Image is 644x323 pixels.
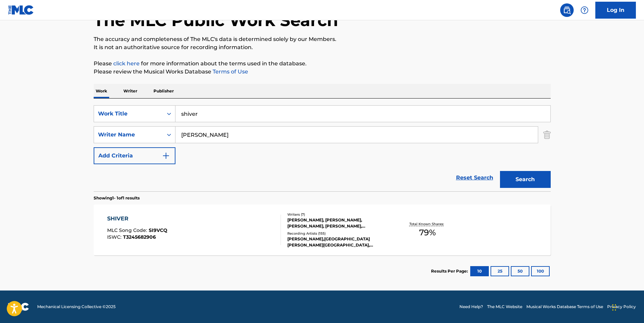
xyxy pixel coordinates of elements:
a: Privacy Policy [607,304,636,310]
div: [PERSON_NAME], [PERSON_NAME], [PERSON_NAME], [PERSON_NAME], [PERSON_NAME], [PERSON_NAME], [PERSON... [287,217,389,229]
div: Help [578,3,591,17]
p: Showing 1 - 1 of 1 results [94,195,140,201]
img: 9d2ae6d4665cec9f34b9.svg [162,152,170,160]
button: Add Criteria [94,147,175,164]
a: Need Help? [459,304,483,310]
div: Drag [612,297,616,318]
a: Terms of Use [211,68,248,75]
a: Public Search [560,3,574,17]
img: search [563,6,571,14]
img: help [580,6,589,14]
p: The accuracy and completeness of The MLC's data is determined solely by our Members. [94,35,551,43]
a: The MLC Website [487,304,522,310]
a: click here [113,60,140,67]
a: Reset Search [453,170,497,185]
div: Writer Name [98,131,159,139]
button: 10 [470,266,489,276]
p: Please review the Musical Works Database [94,68,551,76]
img: logo [8,303,29,311]
iframe: Chat Widget [610,290,644,323]
span: ISWC : [107,234,123,240]
div: Writers ( 7 ) [287,212,389,217]
div: Recording Artists ( 155 ) [287,231,389,236]
a: SHIVERMLC Song Code:SI9VCQISWC:T3245682906Writers (7)[PERSON_NAME], [PERSON_NAME], [PERSON_NAME],... [94,204,551,255]
span: MLC Song Code : [107,227,149,233]
button: Search [500,171,551,188]
p: Publisher [151,84,176,98]
p: Total Known Shares: [409,221,446,227]
button: 25 [491,266,509,276]
button: 100 [531,266,550,276]
span: SI9VCQ [149,227,167,233]
p: Work [94,84,109,98]
p: Results Per Page: [431,268,470,274]
div: SHIVER [107,215,167,223]
span: Mechanical Licensing Collective © 2025 [37,304,116,310]
h1: The MLC Public Work Search [94,10,338,30]
form: Search Form [94,105,551,191]
span: 79 % [419,227,436,239]
div: Work Title [98,110,159,118]
a: Musical Works Database Terms of Use [526,304,603,310]
p: It is not an authoritative source for recording information. [94,43,551,51]
p: Writer [121,84,139,98]
button: 50 [511,266,529,276]
p: Please for more information about the terms used in the database. [94,60,551,68]
img: Delete Criterion [543,126,551,143]
span: T3245682906 [123,234,156,240]
a: Log In [595,2,636,19]
img: MLC Logo [8,5,34,15]
div: [PERSON_NAME],[GEOGRAPHIC_DATA][PERSON_NAME][GEOGRAPHIC_DATA], [GEOGRAPHIC_DATA]|[PERSON_NAME], [... [287,236,389,248]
